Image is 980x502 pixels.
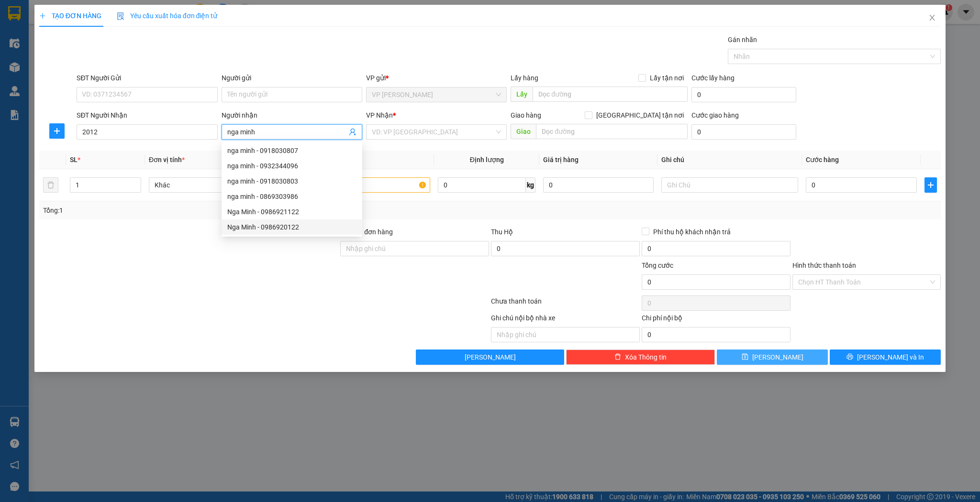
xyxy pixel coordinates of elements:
[543,156,579,164] span: Giá trị hàng
[919,5,946,32] button: Close
[465,352,516,362] span: [PERSON_NAME]
[227,191,356,202] div: nga minh - 0869303986
[43,205,379,216] div: Tổng: 1
[155,178,280,192] span: Khác
[39,12,101,20] span: TẠO ĐƠN HÀNG
[625,352,667,362] span: Xóa Thông tin
[222,219,362,235] div: Nga Minh - 0986920122
[227,222,356,232] div: Nga Minh - 0986920122
[806,156,839,164] span: Cước hàng
[340,228,393,236] label: Ghi chú đơn hàng
[39,12,46,19] span: plus
[366,73,507,83] div: VP gửi
[222,110,362,120] div: Người nhận
[366,111,393,119] span: VP Nhận
[691,87,796,102] input: Cước lấy hàng
[924,177,937,193] button: plus
[227,145,356,156] div: nga minh - 0918030807
[149,156,185,164] span: Đơn vị tính
[592,110,688,120] span: [GEOGRAPHIC_DATA] tận nơi
[491,228,513,236] span: Thu Hộ
[649,227,735,237] span: Phí thu hộ khách nhận trả
[349,128,356,136] span: user-add
[222,174,362,189] div: nga minh - 0918030803
[691,124,796,140] input: Cước giao hàng
[227,207,356,217] div: Nga Minh - 0986921122
[691,74,735,82] label: Cước lấy hàng
[77,110,217,120] div: SĐT Người Nhận
[222,158,362,174] div: nga minh - 0932344096
[536,124,688,139] input: Dọc đường
[526,177,535,193] span: kg
[830,349,941,365] button: printer[PERSON_NAME] và In
[511,74,538,82] span: Lấy hàng
[566,349,715,365] button: deleteXóa Thông tin
[657,151,802,169] th: Ghi chú
[752,352,803,362] span: [PERSON_NAME]
[642,262,673,269] span: Tổng cước
[533,87,688,102] input: Dọc đường
[222,204,362,219] div: Nga Minh - 0986921122
[117,12,124,20] img: icon
[857,352,924,362] span: [PERSON_NAME] và In
[416,349,565,365] button: [PERSON_NAME]
[222,143,362,158] div: nga minh - 0918030807
[742,353,748,361] span: save
[511,87,533,102] span: Lấy
[728,36,757,44] label: Gán nhãn
[846,353,853,361] span: printer
[661,177,798,193] input: Ghi Chú
[227,161,356,171] div: nga minh - 0932344096
[491,327,640,342] input: Nhập ghi chú
[470,156,504,164] span: Định lượng
[646,73,688,83] span: Lấy tận nơi
[49,123,65,139] button: plus
[340,241,489,256] input: Ghi chú đơn hàng
[70,156,78,164] span: SL
[222,73,362,83] div: Người gửi
[50,127,64,135] span: plus
[43,177,58,193] button: delete
[543,177,654,193] input: 0
[925,181,937,189] span: plus
[117,12,218,20] span: Yêu cầu xuất hóa đơn điện tử
[372,87,501,102] span: VP Ngọc Hồi
[511,111,541,119] span: Giao hàng
[614,353,621,361] span: delete
[491,313,640,327] div: Ghi chú nội bộ nhà xe
[227,176,356,186] div: nga minh - 0918030803
[642,313,791,327] div: Chi phí nội bộ
[222,189,362,204] div: nga minh - 0869303986
[928,14,936,22] span: close
[77,73,217,83] div: SĐT Người Gửi
[792,262,856,269] label: Hình thức thanh toán
[490,296,641,313] div: Chưa thanh toán
[717,349,828,365] button: save[PERSON_NAME]
[691,111,739,119] label: Cước giao hàng
[511,124,536,139] span: Giao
